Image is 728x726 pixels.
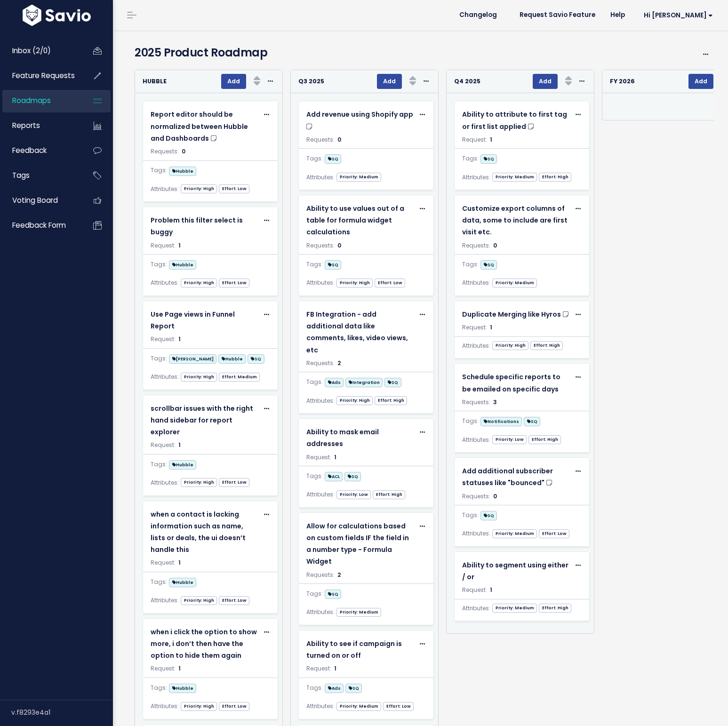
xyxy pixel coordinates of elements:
[644,12,713,19] span: Hi [PERSON_NAME]
[524,417,540,426] span: SQ
[306,153,323,164] span: Tags:
[462,560,568,582] span: Ability to segment using either / or
[524,415,540,427] a: SQ
[480,509,497,521] a: SQ
[181,373,217,382] span: Priority: High
[306,427,379,448] span: Ability to mask email addresses
[151,147,179,155] span: Requests:
[181,478,217,487] span: Priority: High
[344,470,361,482] a: SQ
[533,74,558,89] button: Add
[480,154,497,164] span: SQ
[632,8,720,23] a: Hi [PERSON_NAME]
[493,241,497,249] span: 0
[325,682,344,694] a: Ads
[306,589,323,599] span: Tags:
[336,173,381,182] span: Priority: Medium
[480,258,497,270] a: SQ
[462,466,553,487] span: Add additional subscriber statuses like "bounced"
[306,203,414,239] a: Ability to use values out of a table for formula widget calculations
[151,335,176,343] span: Request:
[219,596,249,605] span: Effort: Low
[454,77,480,85] strong: Q4 2025
[306,639,402,660] span: Ability to see if campaign is turned on or off
[169,258,196,270] a: Hubble
[306,607,335,617] span: Attributes:
[151,310,235,331] span: Use Page views in Funnel Report
[20,5,93,26] img: logo-white.9d6f32f41409.svg
[218,352,246,364] a: Hubble
[325,152,341,164] a: SQ
[151,459,167,470] span: Tags:
[306,520,414,568] a: Allow for calculations based on custom fields IF the field in a number type - Formula Widget
[306,521,409,566] span: Allow for calculations based on custom fields IF the field in a number type - Formula Widget
[345,378,383,387] span: Integration
[384,378,401,387] span: SQ
[344,472,361,481] span: SQ
[490,136,492,144] span: 1
[462,153,479,164] span: Tags:
[528,435,561,444] span: Effort: High
[248,352,264,364] a: SQ
[178,558,181,566] span: 1
[336,279,373,287] span: Priority: High
[462,323,487,331] span: Request:
[181,184,217,193] span: Priority: High
[12,220,66,230] span: Feedback form
[462,559,570,583] a: Ability to segment using either / or
[462,492,490,500] span: Requests:
[151,577,167,587] span: Tags:
[459,12,497,18] span: Changelog
[2,115,78,136] a: Reports
[169,352,216,364] a: [PERSON_NAME]
[151,626,258,662] a: when i click the option to show more, i don’t then have the option to hide them again
[480,260,497,270] span: SQ
[462,398,490,406] span: Requests:
[221,74,246,89] button: Add
[2,190,78,211] a: Voting Board
[306,453,331,461] span: Request:
[480,511,497,520] span: SQ
[336,608,381,617] span: Priority: Medium
[306,359,335,367] span: Requests:
[169,578,196,587] span: Hubble
[169,682,196,694] a: Hubble
[169,684,196,693] span: Hubble
[151,701,179,711] span: Attributes:
[306,664,331,672] span: Request:
[169,354,216,364] span: [PERSON_NAME]
[306,110,413,119] span: Add revenue using Shopify app
[325,378,344,387] span: Ads
[306,638,414,662] a: Ability to see if campaign is turned on or off
[219,702,249,711] span: Effort: Low
[492,604,537,613] span: Priority: Medium
[539,604,571,613] span: Effort: High
[151,441,176,449] span: Request:
[462,109,570,132] a: Ability to attribute to first tag or first list applied
[306,309,414,356] a: FB Integration - add additional data like comments, likes, video views, etc
[336,702,381,711] span: Priority: Medium
[306,489,335,500] span: Attributes:
[462,603,490,614] span: Attributes:
[219,373,260,382] span: Effort: Medium
[480,152,497,164] a: SQ
[462,465,570,489] a: Add additional subscriber statuses like "bounced"
[462,528,490,539] span: Attributes:
[306,701,335,711] span: Attributes:
[334,453,336,461] span: 1
[334,664,336,672] span: 1
[169,576,196,588] a: Hubble
[462,510,479,520] span: Tags:
[688,74,713,89] button: Add
[306,571,335,579] span: Requests:
[462,372,560,393] span: Schedule specific reports to be emailed on specific days
[462,309,570,320] a: Duplicate Merging like Hyros
[325,472,343,481] span: ACL
[12,120,40,130] span: Reports
[248,354,264,364] span: SQ
[325,376,344,388] a: Ads
[306,396,335,406] span: Attributes:
[462,371,570,395] a: Schedule specific reports to be emailed on specific days
[325,588,341,599] a: SQ
[610,77,635,85] strong: FY 2026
